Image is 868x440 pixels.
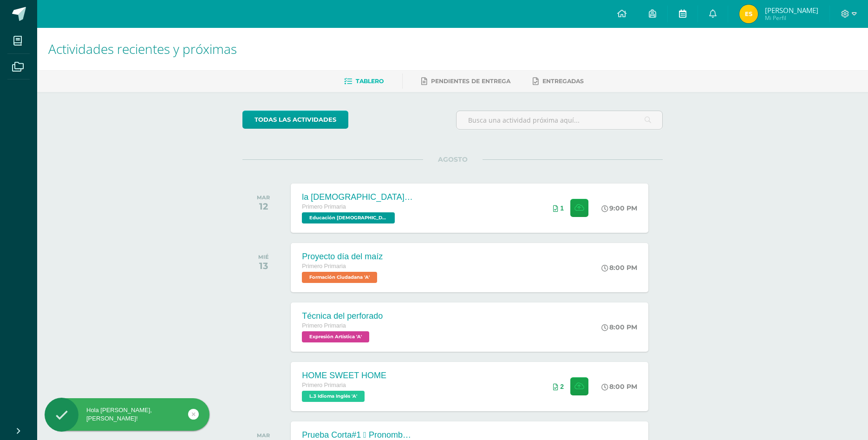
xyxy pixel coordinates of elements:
[601,204,637,212] div: 9:00 PM
[302,272,377,283] span: Formación Ciudadana 'A'
[302,192,413,202] div: la [DEMOGRAPHIC_DATA] la palabra de [DEMOGRAPHIC_DATA]
[257,201,270,212] div: 12
[457,111,662,129] input: Busca una actividad próxima aquí...
[431,78,510,85] span: Pendientes de entrega
[560,204,564,212] span: 1
[344,74,384,89] a: Tablero
[302,391,365,402] span: L.3 Idioma Inglés 'A'
[356,78,384,85] span: Tablero
[45,406,209,423] div: Hola [PERSON_NAME], [PERSON_NAME]!
[242,111,348,129] a: todas las Actividades
[765,6,818,15] span: [PERSON_NAME]
[302,430,413,440] div: Prueba Corta#1  Pronombres personales  Periódico mural  Sujeto simple y compuesto  Chistes  ...
[302,252,383,262] div: Proyecto día del maíz
[421,74,510,89] a: Pendientes de entrega
[302,382,346,388] span: Primero Primaria
[302,311,383,321] div: Técnica del perforado
[258,260,269,271] div: 13
[423,155,483,164] span: AGOSTO
[48,40,237,58] span: Actividades recientes y próximas
[560,383,564,390] span: 2
[601,263,637,272] div: 8:00 PM
[302,212,395,223] span: Educación Cristiana 'A'
[258,254,269,260] div: MIÉ
[302,204,346,210] span: Primero Primaria
[601,323,637,331] div: 8:00 PM
[533,74,584,89] a: Entregadas
[553,383,564,390] div: Archivos entregados
[302,322,346,329] span: Primero Primaria
[765,14,818,22] span: Mi Perfil
[542,78,584,85] span: Entregadas
[302,371,386,381] div: HOME SWEET HOME
[302,331,369,342] span: Expresión Artística 'A'
[553,204,564,212] div: Archivos entregados
[601,382,637,391] div: 8:00 PM
[257,432,270,439] div: MAR
[302,263,346,269] span: Primero Primaria
[739,5,758,23] img: 47299b7d614b15432b3fc84b957663f0.png
[257,194,270,201] div: MAR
